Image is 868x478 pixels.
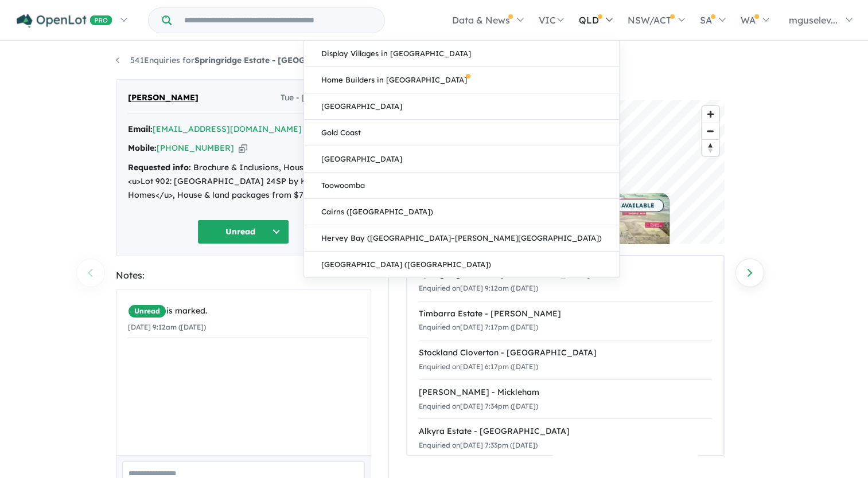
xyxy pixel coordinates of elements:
[304,252,619,277] a: [GEOGRAPHIC_DATA] ([GEOGRAPHIC_DATA])
[304,93,619,120] a: [GEOGRAPHIC_DATA]
[281,91,359,105] span: Tue - [DATE] 9:12am
[702,139,719,156] button: Reset bearing to north
[128,161,359,202] div: Brochure & Inclusions, House & Land <u>Lot 902: [GEOGRAPHIC_DATA] 24SP by Kingsbridge Homes</u>, ...
[304,41,619,67] a: Display Villages in [GEOGRAPHIC_DATA]
[419,379,712,420] a: [PERSON_NAME] - MicklehamEnquiried on[DATE] 7:34pm ([DATE])
[419,362,538,371] small: Enquiried on [DATE] 6:17pm ([DATE])
[419,301,712,341] a: Timbarra Estate - [PERSON_NAME]Enquiried on[DATE] 7:17pm ([DATE])
[304,67,619,93] a: Home Builders in [GEOGRAPHIC_DATA]
[128,143,157,153] strong: Mobile:
[128,304,368,318] div: is marked.
[304,146,619,173] a: [GEOGRAPHIC_DATA]
[702,123,719,139] button: Zoom out
[789,14,838,26] span: mguselev...
[116,268,371,283] div: Notes:
[128,323,206,331] small: [DATE] 9:12am ([DATE])
[128,162,191,173] strong: Requested info:
[419,262,712,301] a: Springridge Estate - [GEOGRAPHIC_DATA]Enquiried on[DATE] 9:12am ([DATE])
[153,124,302,134] a: [EMAIL_ADDRESS][DOMAIN_NAME]
[419,418,712,459] a: Alkyra Estate - [GEOGRAPHIC_DATA]Enquiried on[DATE] 7:33pm ([DATE])
[17,14,112,28] img: Openlot PRO Logo White
[128,91,198,105] span: [PERSON_NAME]
[116,54,753,68] nav: breadcrumb
[197,220,289,244] button: Unread
[239,142,247,154] button: Copy
[419,340,712,380] a: Stockland Cloverton - [GEOGRAPHIC_DATA]Enquiried on[DATE] 6:17pm ([DATE])
[419,323,538,331] small: Enquiried on [DATE] 7:17pm ([DATE])
[419,441,538,449] small: Enquiried on [DATE] 7:33pm ([DATE])
[419,307,712,321] div: Timbarra Estate - [PERSON_NAME]
[702,106,719,123] button: Zoom in
[157,143,234,153] a: [PHONE_NUMBER]
[702,123,719,139] span: Zoom out
[304,173,619,199] a: Toowoomba
[304,225,619,252] a: Hervey Bay ([GEOGRAPHIC_DATA]–[PERSON_NAME][GEOGRAPHIC_DATA])
[419,386,712,399] div: [PERSON_NAME] - Mickleham
[603,199,664,212] span: 38 AVAILABLE
[128,124,153,134] strong: Email:
[194,55,369,65] strong: Springridge Estate - [GEOGRAPHIC_DATA]
[419,346,712,360] div: Stockland Cloverton - [GEOGRAPHIC_DATA]
[419,425,712,438] div: Alkyra Estate - [GEOGRAPHIC_DATA]
[174,8,382,33] input: Try estate name, suburb, builder or developer
[419,284,538,292] small: Enquiried on [DATE] 9:12am ([DATE])
[116,55,369,65] a: 541Enquiries forSpringridge Estate - [GEOGRAPHIC_DATA]
[497,193,670,279] a: OPENLOT CASHBACK 38 AVAILABLE
[419,402,538,410] small: Enquiried on [DATE] 7:34pm ([DATE])
[128,304,166,318] span: Unread
[304,120,619,146] a: Gold Coast
[304,199,619,225] a: Cairns ([GEOGRAPHIC_DATA])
